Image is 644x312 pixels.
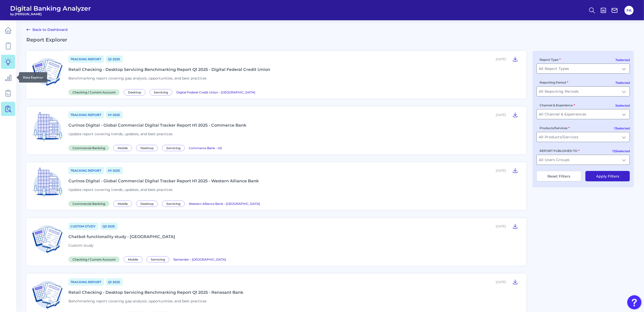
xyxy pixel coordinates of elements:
[585,171,630,181] button: Apply Filters
[173,258,226,261] span: Santander - [GEOGRAPHIC_DATA]
[68,76,207,81] span: Benchmarking report covering gap analysis, opportunities, and best practices
[113,145,134,150] a: Mobile
[510,111,520,119] button: Curinos Digital - Global Commercial Digital Tracker Report H1 2025 - Commerce Bank
[68,299,207,303] span: Benchmarking report covering gap analysis, opportunities, and best practices
[146,257,171,262] a: Servicing
[150,89,172,95] span: Servicing
[496,280,506,284] div: [DATE]
[189,146,222,150] span: Commerce Bank - US
[10,12,91,16] span: by [PERSON_NAME]
[496,57,506,61] div: [DATE]
[540,126,570,130] label: Products/Services
[26,27,68,33] a: Back to Dashboard
[540,103,575,107] label: Channel & Experience
[68,123,246,128] div: Curinos Digital - Global Commercial Digital Tracker Report H1 2025 - Commerce Bank
[540,81,568,84] label: Reporting Period
[30,166,64,200] img: Commercial Banking
[189,201,260,206] a: Western Alliance Bank - [GEOGRAPHIC_DATA]
[510,166,520,174] button: Curinos Digital - Global Commercial Digital Tracker Report H1 2025 - Western Alliance Bank
[68,234,175,239] div: Chatbot functionality study - [GEOGRAPHIC_DATA]
[68,67,270,72] div: Retail Checking - Desktop Servicing Benchmarking Report Q1 2025 - Digital Federal Credit Union
[510,278,520,286] button: Retail Checking - Desktop Servicing Benchmarking Report Q1 2025 - Renasant Bank
[68,90,122,94] a: Checking / Current Account
[136,201,158,207] span: Desktop
[146,256,169,263] span: Servicing
[68,187,173,192] span: Update report covering trends, updates, and best practices
[68,89,120,95] span: Checking / Current Account
[68,179,259,183] div: Curinos Digital - Global Commercial Digital Tracker Report H1 2025 - Western Alliance Bank
[113,201,134,206] a: Mobile
[26,37,634,43] h2: Report Explorer
[30,111,64,145] img: Commercial Banking
[124,257,144,262] a: Mobile
[162,145,187,150] a: Servicing
[68,257,122,262] a: Checking / Current Account
[68,132,173,136] span: Update report covering trends, updates, and best practices
[150,90,174,94] a: Servicing
[162,145,185,151] span: Servicing
[68,201,109,207] span: Commercial Banking
[189,145,222,150] a: Commerce Bank - US
[136,201,160,206] a: Desktop
[627,295,641,309] button: Open Resource Center
[136,145,160,150] a: Desktop
[68,290,243,295] div: Retail Checking - Desktop Servicing Benchmarking Report Q1 2025 - Renasant Bank
[68,55,104,63] a: Tracking Report
[68,257,120,262] span: Checking / Current Account
[124,89,145,95] span: Desktop
[162,201,185,207] span: Servicing
[624,6,634,15] button: FA
[113,145,132,151] span: Mobile
[68,145,109,151] span: Commercial Banking
[510,55,520,63] button: Retail Checking - Desktop Servicing Benchmarking Report Q1 2025 - Digital Federal Credit Union
[19,72,47,83] div: Data Explorer
[496,113,506,117] div: [DATE]
[540,58,561,62] label: Report Type
[124,256,142,263] span: Mobile
[68,167,104,174] a: Tracking Report
[176,90,255,94] a: Digital Federal Credit Union - [GEOGRAPHIC_DATA]
[124,90,148,94] a: Desktop
[30,55,64,89] img: Checking / Current Account
[510,222,520,230] button: Chatbot functionality study - Santander
[68,111,104,119] a: Tracking Report
[106,167,123,174] a: H1 2025
[113,201,132,207] span: Mobile
[68,223,98,230] a: Custom Study
[30,222,64,256] img: Checking / Current Account
[173,257,226,262] a: Santander - [GEOGRAPHIC_DATA]
[136,145,158,151] span: Desktop
[540,149,580,153] label: REPORT PUBLISHED TO
[106,111,123,119] a: H1 2025
[68,201,111,206] a: Commercial Banking
[68,243,94,248] span: Custom study
[68,278,104,286] a: Tracking Report
[537,171,581,181] button: Reset Filters
[162,201,187,206] a: Servicing
[176,90,255,94] span: Digital Federal Credit Union - [GEOGRAPHIC_DATA]
[189,202,260,206] span: Western Alliance Bank - [GEOGRAPHIC_DATA]
[106,278,123,286] a: Q1 2025
[106,55,123,63] a: Q1 2025
[100,223,118,230] a: Q3 2025
[496,224,506,228] div: [DATE]
[68,145,111,150] a: Commercial Banking
[30,278,64,312] img: Checking / Current Account
[496,169,506,172] div: [DATE]
[10,5,91,12] span: Digital Banking Analyzer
